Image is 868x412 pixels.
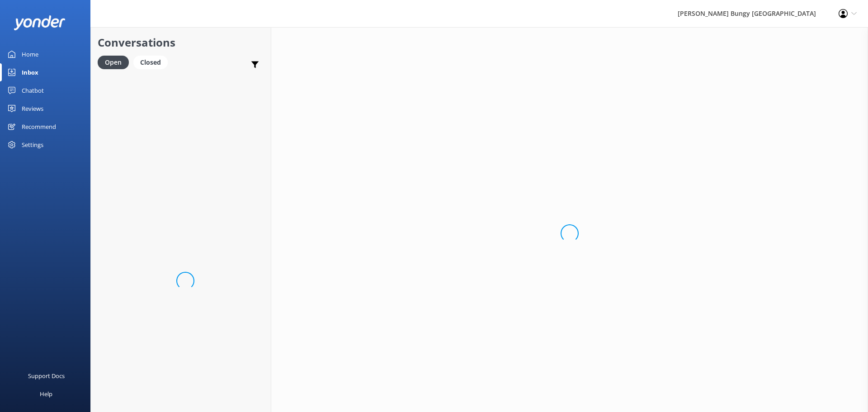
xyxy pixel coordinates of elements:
[98,34,264,51] h2: Conversations
[28,367,65,385] div: Support Docs
[133,57,172,67] a: Closed
[22,45,38,63] div: Home
[98,56,129,69] div: Open
[22,118,56,136] div: Recommend
[22,63,38,81] div: Inbox
[133,56,168,69] div: Closed
[14,15,66,30] img: yonder-white-logo.png
[22,81,44,99] div: Chatbot
[98,57,133,67] a: Open
[40,385,52,403] div: Help
[22,99,43,118] div: Reviews
[22,136,43,154] div: Settings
